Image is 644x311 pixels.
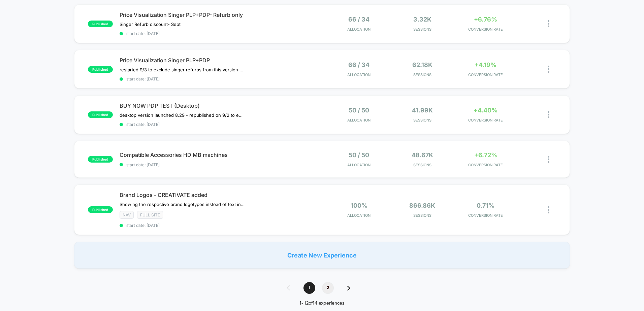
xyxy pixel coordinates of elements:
[120,223,322,228] span: start date: [DATE]
[392,118,452,123] span: Sessions
[120,57,322,64] span: Price Visualization Singer PLP+PDP
[322,282,334,294] span: 2
[548,66,549,73] img: close
[88,156,113,163] span: published
[74,242,570,269] div: Create New Experience
[120,151,322,158] span: Compatible Accessories HD MB machines
[347,213,371,218] span: Allocation
[392,163,452,167] span: Sessions
[137,211,163,219] span: Full site
[347,27,371,32] span: Allocation
[413,16,431,23] span: 3.32k
[456,27,516,32] span: CONVERSION RATE
[548,156,549,163] img: close
[477,202,494,209] span: 0.71%
[409,202,435,209] span: 866.86k
[456,213,516,218] span: CONVERSION RATE
[347,286,350,290] img: pagination forward
[347,72,371,77] span: Allocation
[392,213,452,218] span: Sessions
[456,118,516,123] span: CONVERSION RATE
[348,61,369,68] span: 66 / 34
[392,72,452,77] span: Sessions
[474,151,497,159] span: +6.72%
[347,163,371,167] span: Allocation
[348,16,369,23] span: 66 / 34
[88,66,113,73] span: published
[475,61,496,68] span: +4.19%
[412,151,433,159] span: 48.67k
[548,206,549,213] img: close
[456,163,516,167] span: CONVERSION RATE
[120,22,181,27] span: Singer Refurb discount- Sept
[474,16,497,23] span: +6.76%
[392,27,452,32] span: Sessions
[303,282,315,294] span: 1
[474,107,497,114] span: +4.40%
[120,102,322,109] span: BUY NOW PDP TEST (Desktop)
[120,202,245,207] span: Showing the respective brand logotypes instead of text in tabs
[120,76,322,81] span: start date: [DATE]
[120,192,322,198] span: Brand Logos - CREATIVATE added
[88,21,113,27] span: published
[88,111,113,118] span: published
[120,211,134,219] span: NAV
[548,111,549,118] img: close
[548,20,549,27] img: close
[456,72,516,77] span: CONVERSION RATE
[120,162,322,167] span: start date: [DATE]
[349,151,369,159] span: 50 / 50
[412,107,433,114] span: 41.99k
[120,112,245,118] span: desktop version launched 8.29﻿ - republished on 9/2 to ensure OOS products dont show the buy now ...
[120,122,322,127] span: start date: [DATE]
[88,206,113,213] span: published
[120,67,245,72] span: restarted 9/3 to exclude singer refurbs from this version of the test
[351,202,367,209] span: 100%
[120,11,322,18] span: Price Visualization Singer PLP+PDP- Refurb only
[280,301,364,306] div: 1 - 12 of 14 experiences
[349,107,369,114] span: 50 / 50
[347,118,371,123] span: Allocation
[120,31,322,36] span: start date: [DATE]
[412,61,432,68] span: 62.18k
